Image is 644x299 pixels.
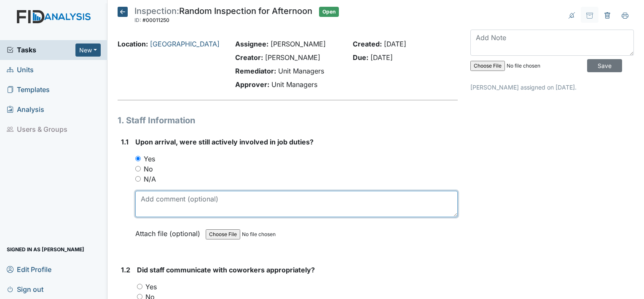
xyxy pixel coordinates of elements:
input: N/A [135,176,141,182]
span: [DATE] [370,53,393,62]
span: Units [7,63,34,76]
strong: Approver: [235,80,269,89]
a: Tasks [7,45,75,55]
span: [PERSON_NAME] [271,40,326,48]
label: Yes [145,282,157,292]
span: Edit Profile [7,263,51,276]
span: Unit Managers [278,67,324,75]
h1: 1. Staff Information [118,114,458,127]
span: [DATE] [384,40,406,48]
span: Unit Managers [271,80,317,89]
span: Sign out [7,283,43,296]
input: Yes [135,156,141,161]
span: #00011250 [142,17,169,23]
label: N/A [144,174,156,184]
a: [GEOGRAPHIC_DATA] [150,40,220,48]
strong: Assignee: [235,40,268,48]
label: 1.2 [121,265,130,275]
strong: Creator: [235,53,263,62]
input: Save [587,59,622,72]
span: Did staff communicate with coworkers appropriately? [137,266,315,274]
span: Open [319,7,339,17]
span: Signed in as [PERSON_NAME] [7,243,84,256]
span: ID: [134,17,141,23]
input: Yes [137,284,142,289]
input: No [135,166,141,171]
span: Analysis [7,103,44,116]
strong: Remediator: [235,67,276,75]
div: Random Inspection for Afternoon [134,7,312,25]
label: No [144,164,153,174]
span: Upon arrival, were still actively involved in job duties? [135,138,314,146]
span: Inspection: [134,6,179,16]
span: Templates [7,83,50,96]
label: 1.1 [121,137,129,147]
strong: Location: [118,40,148,48]
label: Yes [144,154,155,164]
strong: Due: [353,53,368,62]
span: [PERSON_NAME] [265,53,320,62]
strong: Created: [353,40,382,48]
p: [PERSON_NAME] assigned on [DATE]. [470,83,634,92]
button: New [75,43,101,57]
label: Attach file (optional) [135,224,204,239]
